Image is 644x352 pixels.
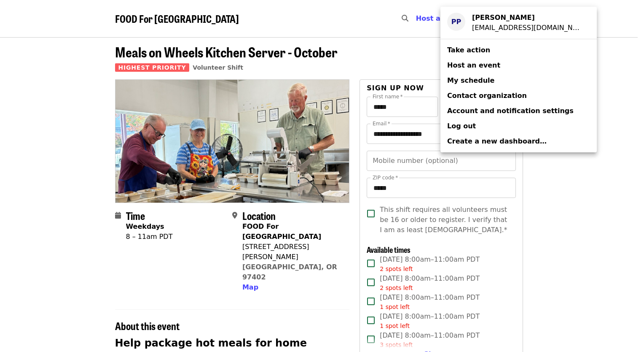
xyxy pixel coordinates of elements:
span: Host an event [447,61,500,69]
a: Create a new dashboard… [440,134,597,149]
span: Take action [447,46,490,54]
a: Contact organization [440,88,597,103]
div: Peter Park [472,13,583,23]
span: Account and notification settings [447,107,574,115]
span: Contact organization [447,92,527,100]
span: My schedule [447,76,494,84]
span: Log out [447,122,476,130]
a: PP[PERSON_NAME][EMAIL_ADDRESS][DOMAIN_NAME] [440,10,597,35]
div: PP [447,13,465,31]
div: spark02@4j.lane.edu [472,23,583,33]
a: Account and notification settings [440,103,597,119]
strong: [PERSON_NAME] [472,14,535,22]
a: Log out [440,119,597,134]
a: Take action [440,43,597,58]
span: Create a new dashboard… [447,137,547,145]
a: My schedule [440,73,597,88]
a: Host an event [440,58,597,73]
